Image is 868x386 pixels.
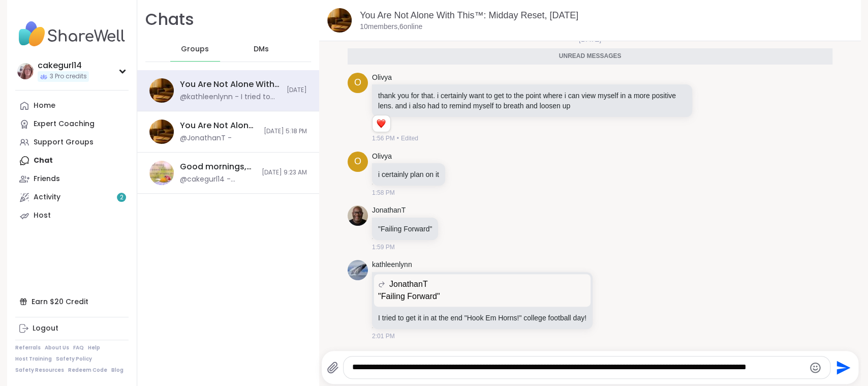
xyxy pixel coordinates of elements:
[15,188,129,206] a: Activity2
[34,174,60,184] div: Friends
[15,367,64,374] a: Safety Resources
[15,170,129,188] a: Friends
[262,168,307,177] span: [DATE] 9:23 AM
[372,332,395,341] span: 2:01 PM
[34,137,94,147] div: Support Groups
[88,344,100,351] a: Help
[360,22,422,32] p: 10 members, 6 online
[68,367,107,374] a: Redeem Code
[180,120,258,131] div: You Are Not Alone: Midday Reset, [DATE]
[180,174,256,185] div: @cakegurl14 - Thanks
[287,86,307,95] span: [DATE]
[149,78,174,103] img: You Are Not Alone With This™: Midday Reset, Oct 11
[389,278,428,290] span: JonathanT
[348,48,832,65] div: Unread messages
[372,243,395,252] span: 1:59 PM
[73,344,84,351] a: FAQ
[34,192,60,202] div: Activity
[352,362,804,373] textarea: Type your message
[149,120,174,144] img: You Are Not Alone: Midday Reset, Oct 09
[372,134,395,143] span: 1:56 PM
[180,92,281,102] div: @kathleenlynn - I tried to get it in at the end "Hook Em Horns!" college football day!
[378,169,439,180] p: i certainly plan on it
[378,290,586,303] p: "Failing Forward"
[145,8,194,31] h1: Chats
[15,344,41,351] a: Referrals
[34,119,95,129] div: Expert Coaching
[15,292,129,311] div: Earn $20 Credit
[149,161,174,185] img: Good mornings, goals and gratitude's, Oct 08
[15,115,129,133] a: Expert Coaching
[327,8,352,33] img: You Are Not Alone With This™: Midday Reset, Oct 11
[111,367,123,374] a: Blog
[372,205,406,216] a: JonathanT
[120,193,123,202] span: 2
[56,355,92,363] a: Safety Policy
[180,133,232,143] div: @JonathanT -
[34,101,55,111] div: Home
[397,134,399,143] span: •
[378,313,586,323] p: I tried to get it in at the end "Hook Em Horns!" college football day!
[354,155,361,168] span: O
[372,152,392,162] a: Olivya
[372,260,412,270] a: kathleenlynn
[38,60,89,71] div: cakegurl14
[34,211,51,221] div: Host
[45,344,69,351] a: About Us
[15,97,129,115] a: Home
[373,115,390,132] div: Reaction list
[15,355,52,363] a: Host Training
[354,76,361,90] span: O
[15,319,129,338] a: Logout
[348,205,368,226] img: https://sharewell-space-live.sfo3.digitaloceanspaces.com/user-generated/0e2c5150-e31e-4b6a-957d-4...
[830,356,853,379] button: Send
[372,73,392,83] a: Olivya
[376,120,386,128] button: Reactions: love
[348,260,368,280] img: https://sharewell-space-live.sfo3.digitaloceanspaces.com/user-generated/a83e0c5a-a5d7-4dfe-98a3-d...
[401,134,418,143] span: Edited
[50,72,87,81] span: 3 Pro credits
[378,224,432,234] p: "Failing Forward"
[809,362,821,374] button: Emoji picker
[17,63,34,79] img: cakegurl14
[15,16,129,52] img: ShareWell Nav Logo
[254,44,269,54] span: DMs
[33,323,58,334] div: Logout
[372,188,395,197] span: 1:58 PM
[15,206,129,225] a: Host
[15,133,129,152] a: Support Groups
[264,127,307,136] span: [DATE] 5:18 PM
[181,44,209,54] span: Groups
[180,161,256,172] div: Good mornings, goals and gratitude's, [DATE]
[180,79,281,90] div: You Are Not Alone With This™: Midday Reset, [DATE]
[378,91,686,111] p: thank you for that. i certainly want to get to the point where i can view myself in a more positi...
[360,10,578,20] a: You Are Not Alone With This™: Midday Reset, [DATE]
